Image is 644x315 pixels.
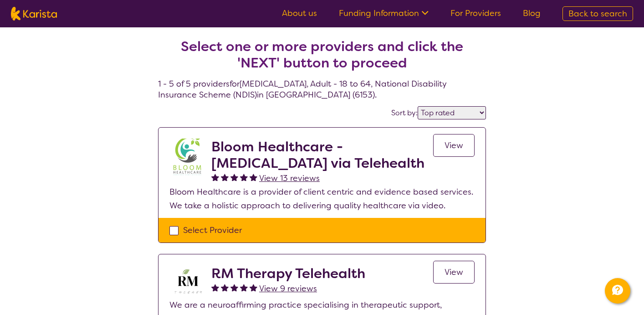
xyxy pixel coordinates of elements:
[250,173,257,181] img: fullstar
[445,267,463,278] span: View
[211,173,219,181] img: fullstar
[211,265,365,282] h2: RM Therapy Telehealth
[221,284,229,291] img: fullstar
[433,261,475,284] a: View
[562,6,633,21] a: Back to search
[259,283,317,294] span: View 9 reviews
[605,278,630,304] button: Channel Menu
[445,140,463,151] span: View
[523,8,541,19] a: Blog
[259,171,320,185] a: View 13 reviews
[259,282,317,295] a: View 9 reviews
[211,139,433,171] h2: Bloom Healthcare - [MEDICAL_DATA] via Telehealth
[230,173,238,181] img: fullstar
[221,173,229,181] img: fullstar
[282,8,317,19] a: About us
[169,38,475,71] h2: Select one or more providers and click the 'NEXT' button to proceed
[169,265,206,298] img: b3hjthhf71fnbidirs13.png
[433,134,475,157] a: View
[211,284,219,291] img: fullstar
[169,139,206,175] img: zwiibkx12ktnkwfsqv1p.jpg
[240,284,248,291] img: fullstar
[158,16,486,100] h4: 1 - 5 of 5 providers for [MEDICAL_DATA] , Adult - 18 to 64 , National Disability Insurance Scheme...
[450,8,501,19] a: For Providers
[11,7,57,21] img: Karista logo
[568,8,627,19] span: Back to search
[259,173,320,184] span: View 13 reviews
[250,284,257,291] img: fullstar
[240,173,248,181] img: fullstar
[230,284,238,291] img: fullstar
[339,8,429,19] a: Funding Information
[169,185,475,212] p: Bloom Healthcare is a provider of client centric and evidence based services. We take a holistic ...
[391,108,418,118] label: Sort by:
